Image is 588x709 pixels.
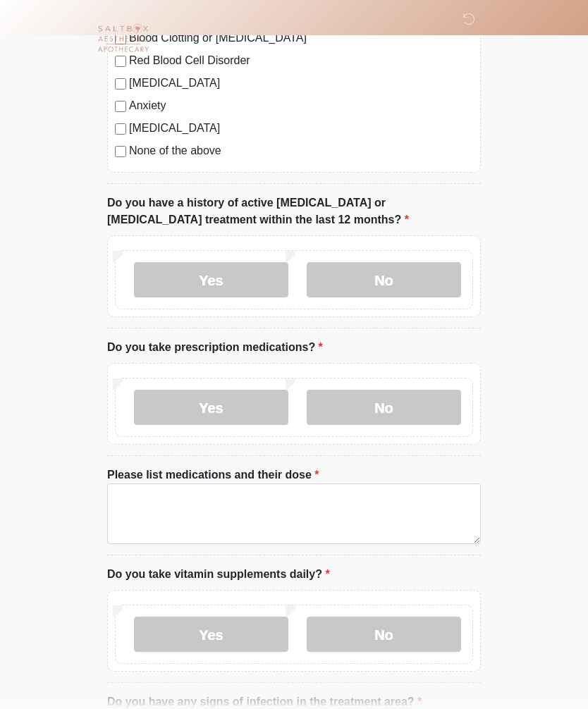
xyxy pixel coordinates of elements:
label: [MEDICAL_DATA] [129,120,473,137]
label: Please list medications and their dose [107,467,319,483]
input: Anxiety [115,101,126,112]
input: [MEDICAL_DATA] [115,123,126,135]
label: Anxiety [129,97,473,114]
label: Yes [134,390,288,425]
label: Do you take prescription medications? [107,339,323,356]
label: [MEDICAL_DATA] [129,75,473,92]
label: No [307,262,461,297]
label: Do you have a history of active [MEDICAL_DATA] or [MEDICAL_DATA] treatment within the last 12 mon... [107,195,481,228]
label: Do you take vitamin supplements daily? [107,566,330,583]
input: [MEDICAL_DATA] [115,78,126,90]
label: No [307,617,461,652]
input: None of the above [115,146,126,157]
label: Yes [134,262,288,297]
label: Yes [134,617,288,652]
label: No [307,390,461,425]
img: Saltbox Aesthetics Logo [93,11,153,70]
label: None of the above [129,142,473,159]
